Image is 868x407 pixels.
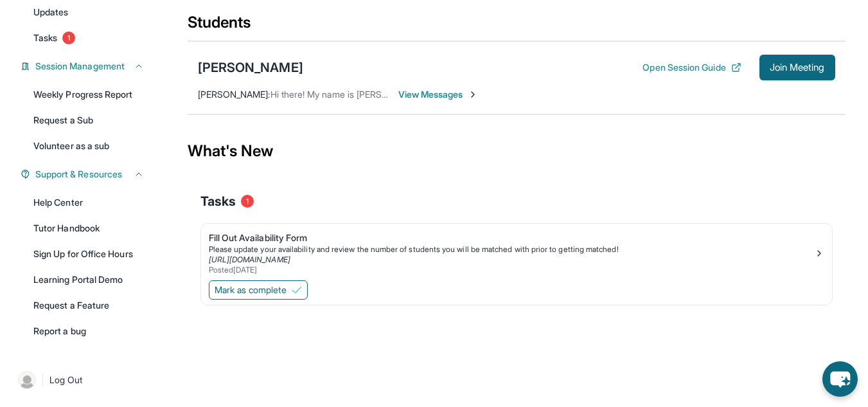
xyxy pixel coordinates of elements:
[642,61,741,74] button: Open Session Guide
[18,371,36,389] img: user-img
[26,242,152,266] a: Sign Up for Office Hours
[198,89,270,100] span: [PERSON_NAME] :
[209,265,814,275] div: Posted [DATE]
[292,285,302,295] img: Mark as complete
[62,32,75,44] span: 1
[33,32,57,44] span: Tasks
[26,268,152,291] a: Learning Portal Demo
[26,26,152,50] a: Tasks1
[30,168,144,181] button: Support & Resources
[200,192,236,210] span: Tasks
[26,191,152,214] a: Help Center
[26,83,152,106] a: Weekly Progress Report
[209,231,814,244] div: Fill Out Availability Form
[241,195,254,208] span: 1
[41,372,44,388] span: |
[35,168,122,181] span: Support & Resources
[398,88,479,101] span: View Messages
[770,64,825,71] span: Join Meeting
[26,320,152,343] a: Report a bug
[215,284,287,296] span: Mark as complete
[26,134,152,158] a: Volunteer as a sub
[26,1,152,24] a: Updates
[13,366,152,394] a: |Log Out
[209,244,814,255] div: Please update your availability and review the number of students you will be matched with prior ...
[759,55,835,80] button: Join Meeting
[35,60,125,73] span: Session Management
[26,294,152,317] a: Request a Feature
[26,109,152,132] a: Request a Sub
[198,59,303,77] div: [PERSON_NAME]
[209,255,290,264] a: [URL][DOMAIN_NAME]
[468,89,478,100] img: Chevron-Right
[822,361,858,397] button: chat-button
[26,217,152,240] a: Tutor Handbook
[30,60,144,73] button: Session Management
[188,123,846,179] div: What's New
[209,280,308,300] button: Mark as complete
[49,374,83,386] span: Log Out
[33,6,69,19] span: Updates
[188,12,846,41] div: Students
[201,224,832,278] a: Fill Out Availability FormPlease update your availability and review the number of students you w...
